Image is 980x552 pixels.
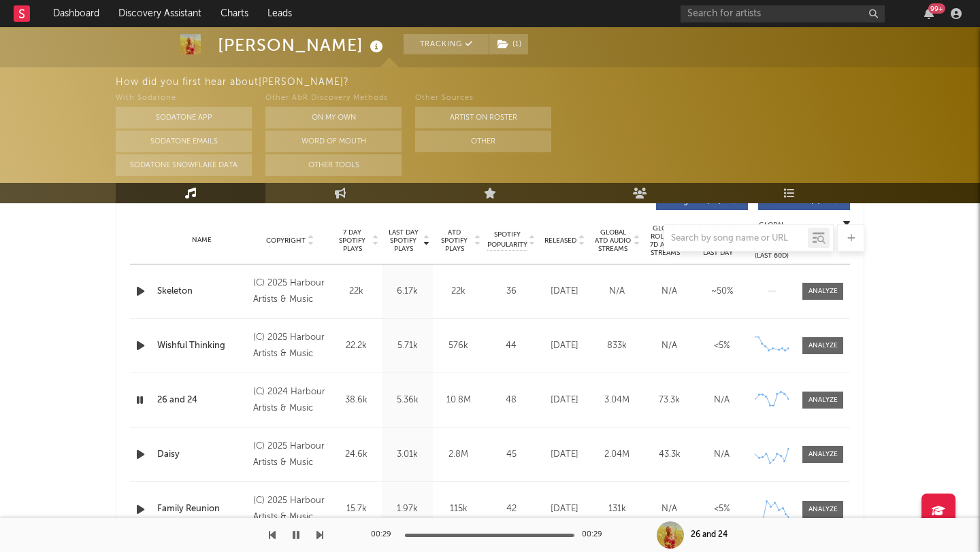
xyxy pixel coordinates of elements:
[334,394,378,407] div: 38.6k
[371,527,398,543] div: 00:29
[385,502,429,516] div: 1.97k
[385,448,429,462] div: 3.01k
[681,5,885,22] input: Search for artists
[489,34,529,54] span: ( 1 )
[647,285,692,298] div: N/A
[415,107,551,128] button: Artist on Roster
[436,285,480,298] div: 22k
[542,285,587,298] div: [DATE]
[542,339,587,353] div: [DATE]
[157,448,246,462] a: Daisy
[253,384,327,417] div: (C) 2024 Harbour Artists & Music
[647,502,692,516] div: N/A
[582,527,609,543] div: 00:29
[594,502,640,516] div: 131k
[594,394,640,407] div: 3.04M
[334,339,378,353] div: 22.2k
[436,339,480,353] div: 576k
[647,339,692,353] div: N/A
[699,502,745,516] div: <5%
[647,394,692,407] div: 73.3k
[116,107,252,128] button: Sodatone App
[116,131,252,152] button: Sodatone Emails
[415,90,551,107] div: Other Sources
[542,502,587,516] div: [DATE]
[487,394,535,407] div: 48
[487,285,535,298] div: 36
[542,448,587,462] div: [DATE]
[253,330,327,362] div: (C) 2025 Harbour Artists & Music
[699,285,745,298] div: ~ 50 %
[542,394,587,407] div: [DATE]
[928,3,945,14] div: 99 +
[265,131,402,152] button: Word Of Mouth
[157,285,246,298] a: Skeleton
[157,394,246,407] a: 26 and 24
[436,448,480,462] div: 2.8M
[404,34,489,54] button: Tracking
[116,90,252,107] div: With Sodatone
[487,448,535,462] div: 45
[699,339,745,353] div: <5%
[647,448,692,462] div: 43.3k
[751,220,792,261] div: Global Streaming Trend (Last 60D)
[487,339,535,353] div: 44
[924,8,934,19] button: 99+
[594,448,640,462] div: 2.04M
[436,394,480,407] div: 10.8M
[594,285,640,298] div: N/A
[334,502,378,516] div: 15.7k
[436,502,480,516] div: 115k
[116,74,980,90] div: How did you first hear about [PERSON_NAME] ?
[385,394,429,407] div: 5.36k
[157,502,246,516] a: Family Reunion
[218,34,387,56] div: [PERSON_NAME]
[699,394,745,407] div: N/A
[415,131,551,152] button: Other
[253,438,327,471] div: (C) 2025 Harbour Artists & Music
[691,529,728,541] div: 26 and 24
[334,285,378,298] div: 22k
[265,154,402,176] button: Other Tools
[253,493,327,525] div: (C) 2025 Harbour Artists & Music
[334,448,378,462] div: 24.6k
[487,502,535,516] div: 42
[699,448,745,462] div: N/A
[265,107,402,128] button: On My Own
[594,339,640,353] div: 833k
[664,233,808,244] input: Search by song name or URL
[253,275,327,308] div: (C) 2025 Harbour Artists & Music
[116,154,252,176] button: Sodatone Snowflake Data
[157,339,246,353] a: Wishful Thinking
[385,339,429,353] div: 5.71k
[385,285,429,298] div: 6.17k
[489,34,528,54] button: (1)
[265,90,402,107] div: Other A&R Discovery Methods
